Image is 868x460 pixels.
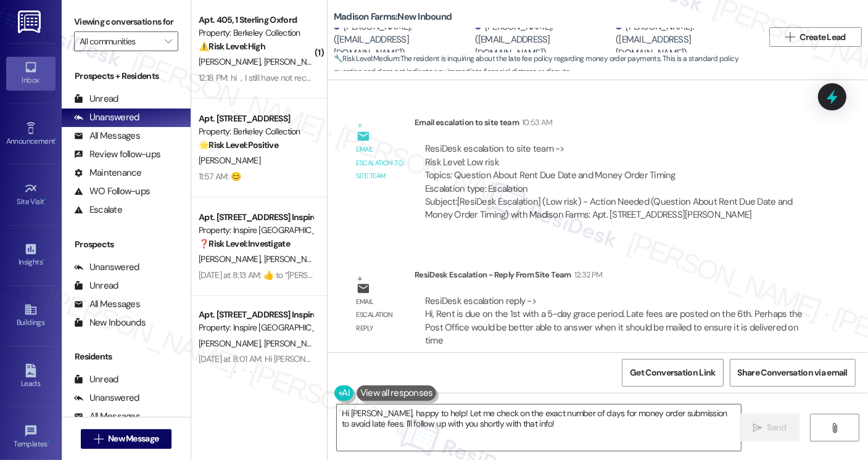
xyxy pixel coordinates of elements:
strong: 🌟 Risk Level: Positive [199,139,278,150]
div: Property: Inspire [GEOGRAPHIC_DATA] [199,224,313,237]
i:  [830,423,840,433]
button: Get Conversation Link [622,359,723,387]
div: 12:18 PM: hi，I still have not received the refund, what should I do? [199,72,431,83]
textarea: Hi [PERSON_NAME], happy to help! Let me check on the exact number of days for money order submiss... [337,405,741,451]
div: All Messages [74,129,140,142]
i:  [165,36,172,46]
a: Site Visit • [6,178,56,212]
div: Property: Inspire [GEOGRAPHIC_DATA] [199,321,313,334]
div: Maintenance [74,166,142,179]
input: All communities [80,31,159,51]
div: Apt. 405, 1 Sterling Oxford [199,14,313,27]
div: Apt. [STREET_ADDRESS] Inspire Homes [GEOGRAPHIC_DATA] [199,308,313,321]
i:  [94,434,103,444]
div: Prospects [62,238,191,251]
i:  [753,423,762,433]
div: ResiDesk escalation reply -> Hi, Rent is due on the 1st with a 5-day grace period. Late fees are ... [425,295,803,347]
div: Apt. [STREET_ADDRESS] Inspire Homes [GEOGRAPHIC_DATA] [199,211,313,224]
span: • [48,438,49,446]
div: [PERSON_NAME]. ([EMAIL_ADDRESS][DOMAIN_NAME]) [475,20,613,60]
div: All Messages [74,410,140,423]
div: 10:53 AM [519,116,553,129]
div: Review follow-ups [74,148,160,161]
span: [PERSON_NAME] [264,253,329,265]
a: Insights • [6,239,56,272]
div: Unanswered [74,392,139,405]
a: Buildings [6,299,56,332]
a: Inbox [6,57,56,90]
span: [PERSON_NAME] [264,56,326,67]
span: [PERSON_NAME] [199,253,264,265]
div: Property: Berkeley Collection [199,125,313,138]
span: • [43,256,44,265]
strong: ❓ Risk Level: Investigate [199,238,290,249]
div: Escalate [74,203,122,216]
div: 11:57 AM: 😊 [199,171,241,182]
button: New Message [81,429,172,449]
div: Prospects + Residents [62,70,191,83]
div: Unread [74,92,118,105]
i:  [785,32,795,42]
a: Templates • [6,421,56,454]
div: ResiDesk Escalation - Reply From Site Team [415,268,814,285]
div: Archived on [DATE] [197,368,314,383]
div: Subject: [ResiDesk Escalation] (Low risk) - Action Needed (Question About Rent Due Date and Money... [425,195,803,222]
span: Send [767,421,787,434]
span: Get Conversation Link [630,366,715,379]
div: All Messages [74,298,140,311]
div: Email escalation to site team [415,116,814,133]
span: [PERSON_NAME] [199,338,264,349]
a: Leads [6,360,56,393]
span: New Message [108,432,159,445]
span: Create Lead [800,31,846,44]
div: Unread [74,373,118,386]
div: Residents [62,350,191,363]
img: ResiDesk Logo [18,10,43,33]
span: Share Conversation via email [738,366,848,379]
strong: ⚠️ Risk Level: High [199,41,265,52]
div: ResiDesk escalation to site team -> Risk Level: Low risk Topics: Question About Rent Due Date and... [425,142,803,195]
strong: 🔧 Risk Level: Medium [334,54,399,64]
span: [PERSON_NAME] [264,338,326,349]
b: Madison Farms: New Inbound [334,10,452,23]
div: Property: Berkeley Collection [199,27,313,39]
div: 12:32 PM [571,268,603,281]
div: New Inbounds [74,316,146,329]
div: Email escalation reply [357,295,405,335]
div: [PERSON_NAME]. ([EMAIL_ADDRESS][DOMAIN_NAME]) [616,20,754,60]
div: WO Follow-ups [74,185,150,198]
div: Apt. [STREET_ADDRESS] [199,112,313,125]
div: Unanswered [74,261,139,274]
span: [PERSON_NAME] [199,155,260,166]
span: [PERSON_NAME] [199,56,264,67]
div: Email escalation to site team [357,143,405,183]
span: • [55,135,57,144]
button: Create Lead [769,27,862,47]
button: Send [740,414,800,442]
button: Share Conversation via email [730,359,856,387]
label: Viewing conversations for [74,12,178,31]
div: Unread [74,279,118,292]
span: • [44,195,46,204]
span: : The resident is inquiring about the late fee policy regarding money order payments. This is a s... [334,52,763,79]
div: [PERSON_NAME]. ([EMAIL_ADDRESS][DOMAIN_NAME]) [334,20,472,60]
div: Unanswered [74,111,139,124]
